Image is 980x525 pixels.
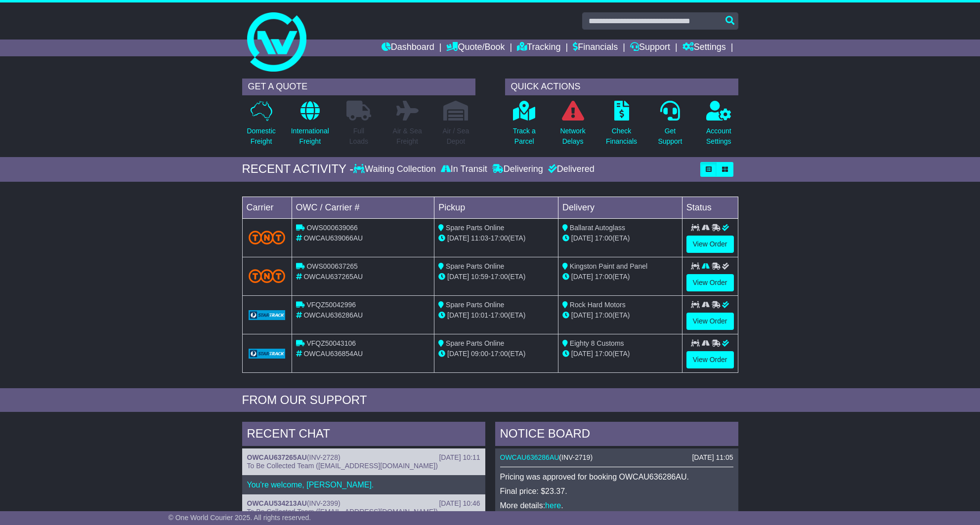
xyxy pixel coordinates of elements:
[657,100,682,152] a: GetSupport
[346,126,371,147] p: Full Loads
[706,100,732,152] a: AccountSettings
[447,350,469,358] span: [DATE]
[571,234,593,242] span: [DATE]
[246,100,276,152] a: DomesticFreight
[249,269,286,283] img: TNT_Domestic.png
[505,79,738,95] div: QUICK ACTIONS
[562,233,678,243] div: (ETA)
[682,197,738,218] td: Status
[247,462,438,470] span: To Be Collected Team ([EMAIL_ADDRESS][DOMAIN_NAME])
[558,197,682,218] td: Delivery
[500,453,559,461] a: OWCAU636286AU
[686,274,734,291] a: View Order
[291,126,329,147] p: International Freight
[247,126,275,147] p: Domestic Freight
[309,499,338,507] span: INV-2399
[249,310,286,320] img: GetCarrierServiceLogo
[247,499,480,508] div: ( )
[573,40,618,56] a: Financials
[630,40,670,56] a: Support
[471,350,488,358] span: 09:00
[242,162,354,176] div: RECENT ACTIVITY -
[491,273,508,281] span: 17:00
[247,499,307,507] a: OWCAU534213AU
[446,40,505,56] a: Quote/Book
[490,164,546,175] div: Delivering
[686,351,734,368] a: View Order
[562,272,678,282] div: (ETA)
[605,100,638,152] a: CheckFinancials
[570,339,624,347] span: Eighty 8 Customs
[570,224,625,232] span: Ballarat Autoglass
[513,126,536,147] p: Track a Parcel
[249,349,286,359] img: GetCarrierServiceLogo
[446,339,504,347] span: Spare Parts Online
[306,301,356,309] span: VFQZ50042996
[242,79,475,95] div: GET A QUOTE
[500,453,733,462] div: ( )
[447,234,469,242] span: [DATE]
[382,40,434,56] a: Dashboard
[562,349,678,359] div: (ETA)
[439,499,480,508] div: [DATE] 10:46
[491,311,508,319] span: 17:00
[438,233,554,243] div: - (ETA)
[561,453,590,461] span: INV-2719
[169,514,311,522] span: © One World Courier 2025. All rights reserved.
[303,350,363,358] span: OWCAU636854AU
[303,311,363,319] span: OWCAU636286AU
[692,453,733,462] div: [DATE] 11:05
[546,164,595,175] div: Delivered
[439,453,480,462] div: [DATE] 10:11
[438,349,554,359] div: - (ETA)
[247,480,480,489] p: You're welcome, [PERSON_NAME].
[495,422,738,448] div: NOTICE BOARD
[595,234,612,242] span: 17:00
[242,393,738,407] div: FROM OUR SUPPORT
[500,486,733,496] p: Final price: $23.37.
[446,301,504,309] span: Spare Parts Online
[606,126,637,147] p: Check Financials
[292,197,434,218] td: OWC / Carrier #
[446,262,504,270] span: Spare Parts Online
[471,234,488,242] span: 11:03
[353,164,438,175] div: Waiting Collection
[571,350,593,358] span: [DATE]
[545,501,561,510] a: here
[242,422,485,448] div: RECENT CHAT
[438,272,554,282] div: - (ETA)
[443,126,469,147] p: Air / Sea Depot
[682,40,726,56] a: Settings
[306,224,358,232] span: OWS000639066
[595,273,612,281] span: 17:00
[447,273,469,281] span: [DATE]
[571,311,593,319] span: [DATE]
[706,126,731,147] p: Account Settings
[686,236,734,253] a: View Order
[658,126,682,147] p: Get Support
[570,262,647,270] span: Kingston Paint and Panel
[447,311,469,319] span: [DATE]
[393,126,422,147] p: Air & Sea Freight
[247,453,480,462] div: ( )
[303,234,363,242] span: OWCAU639066AU
[438,164,490,175] div: In Transit
[306,339,356,347] span: VFQZ50043106
[249,231,286,244] img: TNT_Domestic.png
[562,310,678,321] div: (ETA)
[247,453,307,461] a: OWCAU637265AU
[491,350,508,358] span: 17:00
[303,273,363,281] span: OWCAU637265AU
[686,313,734,330] a: View Order
[500,501,733,510] p: More details: .
[595,350,612,358] span: 17:00
[570,301,626,309] span: Rock Hard Motors
[500,472,733,482] p: Pricing was approved for booking OWCAU636286AU.
[517,40,560,56] a: Tracking
[438,310,554,321] div: - (ETA)
[471,311,488,319] span: 10:01
[242,197,292,218] td: Carrier
[291,100,330,152] a: InternationalFreight
[471,273,488,281] span: 10:59
[446,224,504,232] span: Spare Parts Online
